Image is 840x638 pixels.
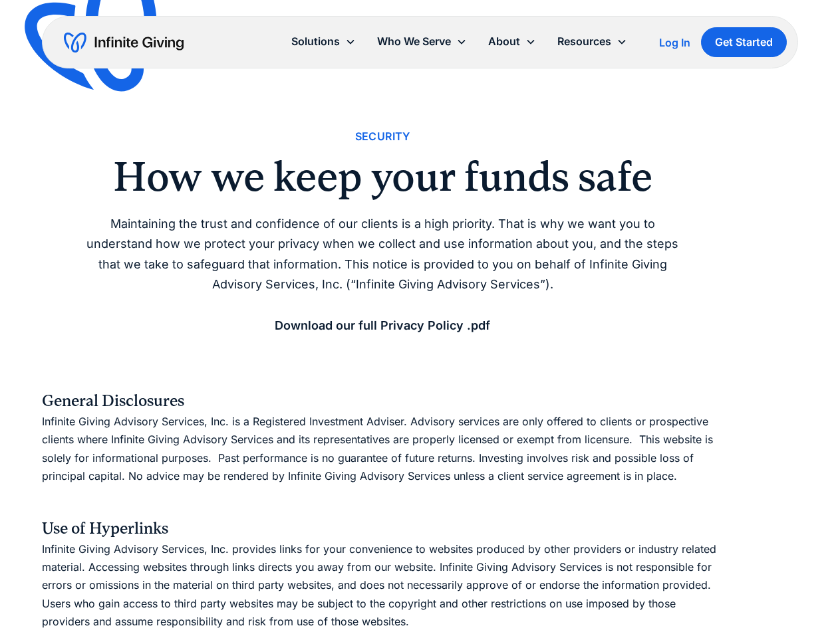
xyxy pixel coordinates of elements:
a: Get Started [701,27,787,57]
p: ‍ [42,492,723,510]
h4: Use of Hyperlinks [42,516,723,540]
div: Security [355,128,410,146]
h4: General Disclosures [42,389,723,413]
p: Maintaining the trust and confidence of our clients is a high priority. That is why we want you t... [42,214,723,336]
div: About [478,27,547,56]
p: Infinite Giving Advisory Services, Inc. provides links for your convenience to websites produced ... [42,540,723,631]
a: Download our full Privacy Policy .pdf [275,318,490,332]
div: Log In [659,37,690,48]
a: Log In [659,35,690,51]
div: Resources [547,27,638,56]
div: Resources [557,33,611,51]
div: Solutions [291,33,340,51]
div: Who We Serve [377,33,451,51]
h2: How we keep your funds safe [42,156,723,197]
div: Who We Serve [366,27,478,56]
a: home [64,32,184,53]
div: Solutions [281,27,366,56]
p: Infinite Giving Advisory Services, Inc. is a Registered Investment Adviser. Advisory services are... [42,413,723,485]
div: About [488,33,520,51]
